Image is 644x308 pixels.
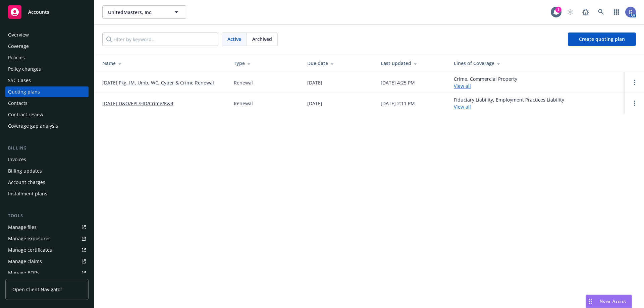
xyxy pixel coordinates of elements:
[8,41,29,52] div: Coverage
[8,75,31,86] div: SSC Cases
[5,29,89,40] a: Overview
[5,166,89,176] a: Billing updates
[8,29,29,40] div: Overview
[5,98,89,109] a: Contacts
[5,109,89,120] a: Contract review
[5,222,89,233] a: Manage files
[610,5,623,19] a: Switch app
[8,109,43,120] div: Contract review
[8,233,51,244] div: Manage exposures
[252,36,272,43] span: Archived
[102,79,214,86] a: [DATE] Pkg, IM, Umb, WC, Cyber & Crime Renewal
[8,188,47,199] div: Installment plans
[108,9,166,16] span: UnitedMasters, Inc.
[5,177,89,188] a: Account charges
[381,60,443,67] div: Last updated
[102,100,173,107] a: [DATE] D&O/EPL/FID/Crime/K&R
[5,267,89,278] a: Manage BORs
[631,78,639,86] a: Open options
[102,33,218,46] input: Filter by keyword...
[5,3,89,21] a: Accounts
[454,75,517,89] div: Crime, Commercial Property
[8,64,41,74] div: Policy changes
[381,79,415,86] div: [DATE] 4:25 PM
[594,5,608,19] a: Search
[234,60,297,67] div: Type
[5,188,89,199] a: Installment plans
[8,256,42,267] div: Manage claims
[12,286,62,293] span: Open Client Navigator
[579,36,625,42] span: Create quoting plan
[307,100,322,107] div: [DATE]
[227,36,241,43] span: Active
[5,145,89,151] div: Billing
[5,41,89,52] a: Coverage
[102,60,223,67] div: Name
[5,52,89,63] a: Policies
[5,121,89,131] a: Coverage gap analysis
[234,79,253,86] div: Renewal
[307,60,370,67] div: Due date
[5,64,89,74] a: Policy changes
[5,245,89,255] a: Manage certificates
[8,222,37,233] div: Manage files
[102,5,186,19] button: UnitedMasters, Inc.
[454,104,471,110] a: View all
[586,295,632,308] button: Nova Assist
[381,100,415,107] div: [DATE] 2:11 PM
[5,233,89,244] a: Manage exposures
[555,7,561,13] div: 1
[307,79,322,86] div: [DATE]
[8,267,40,278] div: Manage BORs
[5,256,89,267] a: Manage claims
[28,9,49,15] span: Accounts
[600,298,626,304] span: Nova Assist
[568,33,636,46] a: Create quoting plan
[5,212,89,219] div: Tools
[8,52,25,63] div: Policies
[631,99,639,107] a: Open options
[8,166,42,176] div: Billing updates
[5,75,89,86] a: SSC Cases
[8,245,52,255] div: Manage certificates
[8,98,28,109] div: Contacts
[8,121,58,131] div: Coverage gap analysis
[625,7,636,17] img: photo
[8,86,40,97] div: Quoting plans
[563,5,577,19] a: Start snowing
[234,100,253,107] div: Renewal
[454,83,471,89] a: View all
[454,60,620,67] div: Lines of Coverage
[586,295,594,308] div: Drag to move
[5,154,89,165] a: Invoices
[8,154,26,165] div: Invoices
[8,177,45,188] div: Account charges
[454,96,564,110] div: Fiduciary Liability, Employment Practices Liability
[5,86,89,97] a: Quoting plans
[579,5,592,19] a: Report a Bug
